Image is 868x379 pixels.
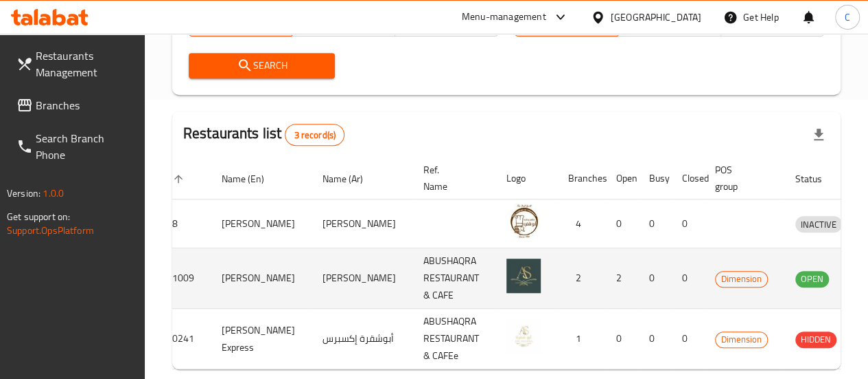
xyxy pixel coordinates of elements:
[183,123,344,146] h2: Restaurants list
[211,309,312,369] td: [PERSON_NAME] Express
[5,89,145,122] a: Branches
[312,309,412,369] td: أبوشقرة إكسبرس
[605,158,638,199] th: Open
[312,199,412,248] td: [PERSON_NAME]
[557,199,605,248] td: 4
[795,332,836,348] div: HIDDEN
[557,309,605,369] td: 1
[36,97,134,113] span: Branches
[557,248,605,309] td: 2
[638,199,671,248] td: 0
[671,309,704,369] td: 0
[322,171,381,187] span: Name (Ar)
[211,199,312,248] td: [PERSON_NAME]
[189,53,336,78] button: Search
[716,332,767,347] span: Dimension
[605,309,638,369] td: 0
[716,271,767,287] span: Dimension
[150,248,211,309] td: 651009
[462,9,546,25] div: Menu-management
[200,57,325,74] span: Search
[795,271,829,287] span: OPEN
[211,248,312,309] td: [PERSON_NAME]
[412,309,495,369] td: ABUSHAQRA RESTAURANT & CAFEe
[7,184,40,202] span: Version:
[7,221,94,239] a: Support.OpsPlatform
[605,199,638,248] td: 0
[412,248,495,309] td: ABUSHAQRA RESTAURANT & CAFE
[7,208,70,226] span: Get support on:
[611,10,701,25] div: [GEOGRAPHIC_DATA]
[795,216,842,232] div: INACTIVE
[5,39,145,89] a: Restaurants Management
[795,332,836,347] span: HIDDEN
[671,158,704,199] th: Closed
[506,259,541,293] img: Abu Shakra
[285,129,344,142] span: 3 record(s)
[150,199,211,248] td: 518
[161,171,187,187] span: ID
[638,309,671,369] td: 0
[150,309,211,369] td: 670241
[222,171,282,187] span: Name (En)
[715,162,768,195] span: POS group
[506,204,541,238] img: Abu Shakra
[506,319,541,354] img: Abu Shakra Express
[312,248,412,309] td: [PERSON_NAME]
[638,248,671,309] td: 0
[795,171,840,187] span: Status
[671,199,704,248] td: 0
[43,184,64,202] span: 1.0.0
[845,10,850,25] span: C
[36,47,134,80] span: Restaurants Management
[557,158,605,199] th: Branches
[495,158,557,199] th: Logo
[802,118,835,151] div: Export file
[671,248,704,309] td: 0
[638,158,671,199] th: Busy
[36,130,134,163] span: Search Branch Phone
[795,217,842,232] span: INACTIVE
[5,122,145,171] a: Search Branch Phone
[423,162,479,195] span: Ref. Name
[605,248,638,309] td: 2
